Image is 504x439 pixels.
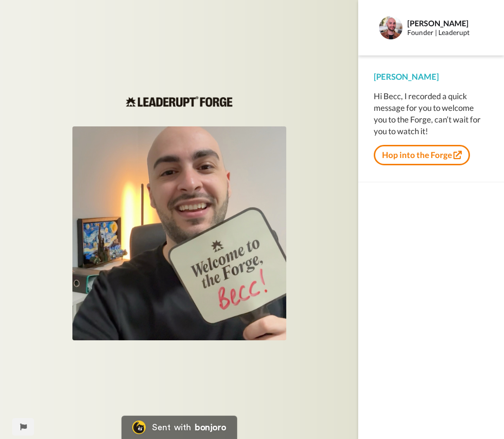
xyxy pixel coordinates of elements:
a: Bonjoro LogoSent withbonjoro [121,416,237,439]
img: 9e64dc9d-f57f-4024-8b15-c5e25a420067 [126,96,233,107]
div: [PERSON_NAME] [374,71,488,83]
img: Profile Image [379,16,402,39]
div: Sent with [152,423,191,432]
div: [PERSON_NAME] [407,18,488,28]
a: Hop into the Forge [374,145,470,165]
div: bonjoro [195,423,226,432]
div: Hi Becc, I recorded a quick message for you to welcome you to the Forge, can’t wait for you to wa... [374,90,488,137]
div: Founder | Leaderupt [407,29,488,37]
img: Bonjoro Logo [132,421,145,434]
img: 70d5bdd3-5e79-4de7-b827-561892218174-thumb.jpg [72,126,286,340]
